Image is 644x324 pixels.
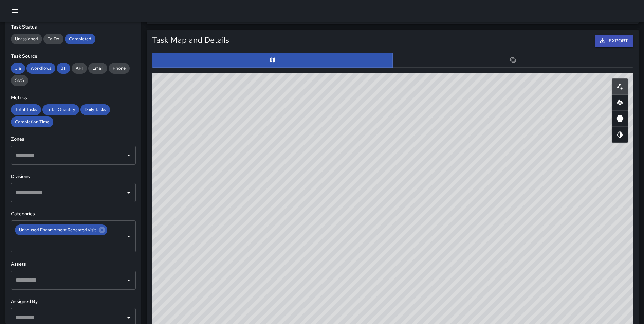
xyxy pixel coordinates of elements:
button: Map [152,53,393,68]
button: Export [595,35,633,47]
div: Total Quantity [42,104,79,115]
h6: Divisions [11,173,136,180]
div: API [72,63,87,74]
span: Completed [65,36,95,42]
button: Open [124,232,133,241]
button: Map Style [612,126,628,143]
h5: Task Map and Details [152,35,229,46]
div: Unhoused Encampment Repeated visit [15,224,107,235]
button: Scatterplot [612,78,628,95]
div: 311 [57,63,70,74]
h6: Categories [11,210,136,218]
div: Phone [109,63,130,74]
span: Jia [11,65,25,71]
span: Unassigned [11,36,42,42]
div: Daily Tasks [80,104,110,115]
h6: Task Status [11,23,136,31]
svg: Map [269,57,276,64]
span: Total Quantity [42,107,79,112]
span: 311 [57,65,70,71]
svg: Map Style [616,130,624,139]
span: Unhoused Encampment Repeated visit [15,226,100,234]
span: Workflows [26,65,55,71]
span: To Do [43,36,63,42]
h6: Assets [11,260,136,268]
button: Open [124,275,133,285]
button: Open [124,188,133,197]
div: To Do [43,34,63,44]
span: API [72,65,87,71]
div: Unassigned [11,34,42,44]
svg: Heatmap [616,98,624,107]
svg: Table [510,57,516,64]
div: Total Tasks [11,104,41,115]
button: Open [124,313,133,322]
button: Open [124,150,133,160]
div: Completion Time [11,116,53,127]
button: Heatmap [612,94,628,111]
button: 3D Heatmap [612,110,628,127]
button: Table [392,53,633,68]
div: Workflows [26,63,55,74]
div: Email [88,63,107,74]
span: Completion Time [11,119,53,125]
span: Total Tasks [11,107,41,112]
span: SMS [11,77,28,83]
svg: Scatterplot [616,83,624,91]
div: Jia [11,63,25,74]
svg: 3D Heatmap [616,114,624,123]
span: Daily Tasks [80,107,110,112]
h6: Zones [11,136,136,143]
span: Phone [109,65,130,71]
h6: Task Source [11,53,136,60]
span: Email [88,65,107,71]
div: Completed [65,34,95,44]
h6: Assigned By [11,298,136,305]
div: SMS [11,75,28,86]
h6: Metrics [11,94,136,102]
